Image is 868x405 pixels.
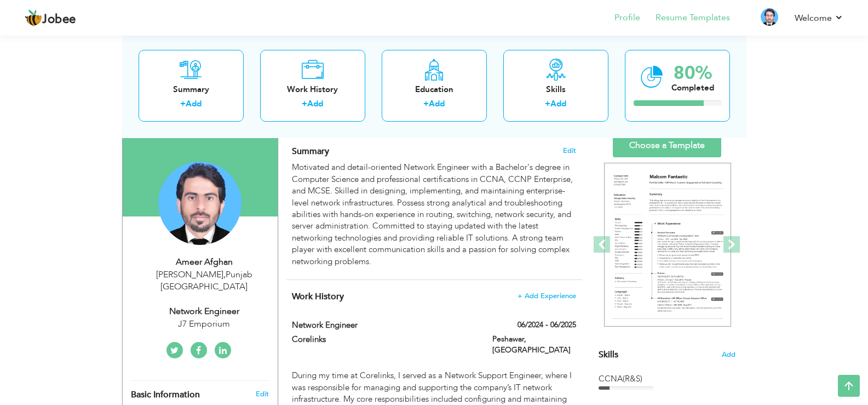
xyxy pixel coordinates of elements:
div: Network Engineer [131,305,278,318]
a: Jobee [25,9,76,27]
a: Add [429,98,445,109]
span: Jobee [42,14,76,26]
div: Summary [147,83,235,95]
img: jobee.io [25,9,42,27]
img: Ameer Afghan [158,162,242,245]
span: Work History [292,290,344,303]
div: Motivated and detail-oriented Network Engineer with a Bachelor's degree in Computer Science and p... [292,162,576,267]
div: Work History [269,83,357,95]
a: Choose a Template [613,134,721,157]
label: Corelinks [292,334,476,345]
h4: Adding a summary is a quick and easy way to highlight your experience and interests. [292,146,576,157]
label: + [423,98,429,110]
div: CCNA(R&S) [599,373,735,385]
label: Network Engineer [292,320,476,331]
span: Skills [599,349,618,361]
a: Add [550,98,566,109]
span: Edit [563,147,576,155]
div: [PERSON_NAME] Punjab [GEOGRAPHIC_DATA] [131,269,278,294]
span: Add [722,350,735,360]
div: Ameer Afghan [131,256,278,269]
label: + [302,98,307,110]
span: Basic Information [131,390,200,400]
a: Add [186,98,202,109]
div: Education [390,83,478,95]
div: J7 Emporium [131,318,278,330]
label: + [180,98,186,110]
div: 80% [671,64,714,82]
label: + [545,98,550,110]
label: Peshawar, [GEOGRAPHIC_DATA] [492,334,576,356]
span: , [223,269,226,281]
div: Completed [671,82,714,93]
span: + Add Experience [518,292,576,300]
span: Summary [292,145,329,157]
a: Welcome [795,12,843,25]
a: Edit [256,389,269,399]
img: Profile Img [761,8,778,26]
div: Skills [512,83,600,95]
a: Resume Templates [656,12,730,24]
a: Profile [614,12,640,24]
label: 06/2024 - 06/2025 [518,320,576,330]
h4: This helps to show the companies you have worked for. [292,291,576,302]
a: Add [307,98,323,109]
